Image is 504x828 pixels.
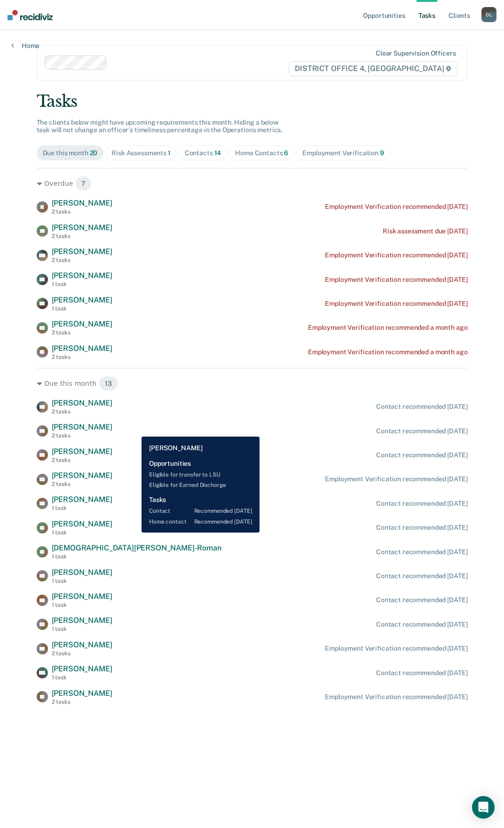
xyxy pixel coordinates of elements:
div: Contact recommended [DATE] [376,427,467,435]
div: 1 task [52,305,112,312]
div: Contact recommended [DATE] [376,403,467,411]
span: [PERSON_NAME] [52,398,112,407]
div: Employment Verification recommended [DATE] [325,300,467,308]
span: [PERSON_NAME] [52,344,112,353]
img: Recidiviz [8,10,53,20]
div: 1 task [52,281,112,287]
div: Contact recommended [DATE] [376,669,467,677]
div: 2 tasks [52,481,112,487]
div: D L [481,7,496,22]
div: 2 tasks [52,699,112,705]
a: Home [11,41,39,50]
span: [PERSON_NAME] [52,199,112,207]
div: 1 task [52,553,221,560]
span: [PERSON_NAME] [52,640,112,649]
div: Overdue 7 [37,176,468,191]
div: Employment Verification recommended [DATE] [325,203,467,211]
span: [PERSON_NAME] [52,319,112,328]
div: 2 tasks [52,650,112,657]
div: Contact recommended [DATE] [376,524,467,532]
div: 2 tasks [52,329,112,336]
div: Contact recommended [DATE] [376,621,467,629]
div: 1 task [52,602,112,608]
div: Home Contacts [235,149,288,157]
div: Employment Verification recommended [DATE] [325,645,467,653]
span: [PERSON_NAME] [52,422,112,431]
span: [PERSON_NAME] [52,664,112,673]
span: [DEMOGRAPHIC_DATA][PERSON_NAME]-Roman [52,543,221,552]
span: [PERSON_NAME] [52,568,112,577]
span: 9 [380,149,384,157]
span: 6 [284,149,288,157]
div: Contact recommended [DATE] [376,451,467,459]
div: Contact recommended [DATE] [376,548,467,556]
span: [PERSON_NAME] [52,271,112,280]
div: 2 tasks [52,233,112,239]
span: [PERSON_NAME] [52,519,112,528]
div: Contact recommended [DATE] [376,500,467,508]
button: DL [481,7,496,22]
div: 1 task [52,529,112,536]
div: Employment Verification recommended [DATE] [325,475,467,483]
div: Risk assessment due [DATE] [383,227,467,235]
div: 2 tasks [52,457,112,463]
div: Contacts [185,149,221,157]
div: 1 task [52,626,112,632]
div: Contact recommended [DATE] [376,572,467,580]
div: 2 tasks [52,354,112,360]
div: 2 tasks [52,432,112,439]
div: Contact recommended [DATE] [376,596,467,604]
div: Tasks [37,92,468,111]
div: Employment Verification recommended [DATE] [325,693,467,701]
span: [PERSON_NAME] [52,447,112,456]
div: Employment Verification recommended a month ago [308,324,467,332]
span: The clients below might have upcoming requirements this month. Hiding a below task will not chang... [37,119,283,134]
div: Employment Verification recommended [DATE] [325,276,467,284]
div: Employment Verification recommended a month ago [308,348,467,356]
div: 1 task [52,674,112,681]
div: Employment Verification [302,149,384,157]
div: Due this month [43,149,98,157]
div: 2 tasks [52,257,112,263]
div: 2 tasks [52,208,112,215]
span: [PERSON_NAME] [52,616,112,625]
div: Risk Assessments [111,149,171,157]
span: [PERSON_NAME] [52,689,112,698]
span: 14 [214,149,221,157]
div: Due this month 13 [37,376,468,391]
span: 7 [75,176,92,191]
div: 2 tasks [52,408,112,415]
div: 1 task [52,578,112,584]
span: [PERSON_NAME] [52,471,112,480]
span: 13 [99,376,118,391]
span: [PERSON_NAME] [52,592,112,601]
span: [PERSON_NAME] [52,247,112,256]
span: [PERSON_NAME] [52,295,112,304]
span: [PERSON_NAME] [52,223,112,232]
div: 1 task [52,505,112,511]
div: Clear supervision officers [376,49,456,57]
span: DISTRICT OFFICE 4, [GEOGRAPHIC_DATA] [289,61,457,76]
span: 20 [90,149,98,157]
span: 1 [168,149,171,157]
span: [PERSON_NAME] [52,495,112,504]
div: Open Intercom Messenger [472,796,495,819]
div: Employment Verification recommended [DATE] [325,251,467,259]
